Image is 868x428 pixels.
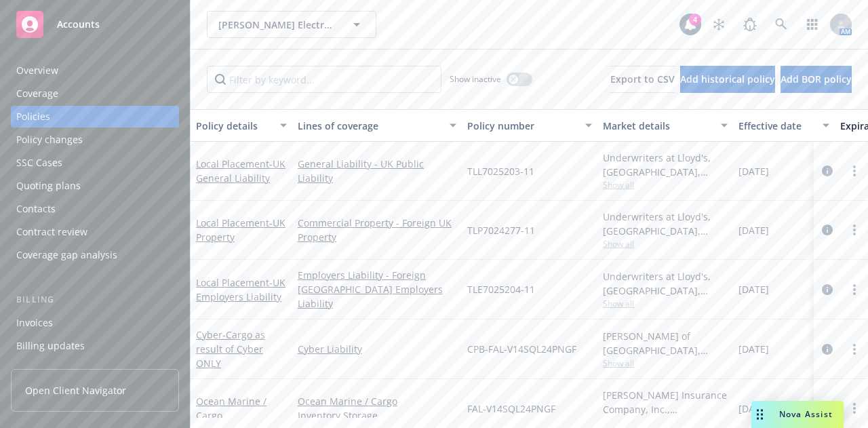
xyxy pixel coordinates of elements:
a: circleInformation [819,400,835,416]
span: TLL7025203-11 [467,164,534,178]
div: Underwriters at Lloyd's, [GEOGRAPHIC_DATA], [PERSON_NAME] of [GEOGRAPHIC_DATA], Berkley Technolog... [603,210,728,238]
a: circleInformation [819,281,835,298]
span: Add BOR policy [781,73,852,85]
a: Invoices [11,312,179,334]
span: Show all [603,238,728,250]
div: Quoting plans [16,175,81,197]
div: [PERSON_NAME] Insurance Company, Inc., [PERSON_NAME] Group, [PERSON_NAME] Cargo [603,388,728,416]
span: Show all [603,298,728,309]
a: Ocean Marine / Cargo [196,395,267,422]
span: CPB-FAL-V14SQL24PNGF [467,342,576,356]
div: Underwriters at Lloyd's, [GEOGRAPHIC_DATA], [PERSON_NAME] of [GEOGRAPHIC_DATA], Berkley Technolog... [603,151,728,179]
div: Policies [16,106,50,128]
div: [PERSON_NAME] of [GEOGRAPHIC_DATA], [PERSON_NAME] Cargo [603,329,728,357]
a: more [846,341,863,357]
div: Invoices [16,312,53,334]
a: Coverage gap analysis [11,244,179,266]
input: Filter by keyword... [207,66,441,93]
a: Switch app [799,11,826,38]
a: Report a Bug [736,11,764,38]
span: Show all [603,416,728,428]
div: Policy changes [16,129,83,151]
a: circleInformation [819,163,835,179]
a: SSC Cases [11,152,179,174]
span: Open Client Navigator [25,383,126,397]
div: Drag to move [751,401,768,428]
span: Nova Assist [779,408,833,420]
a: circleInformation [819,222,835,238]
div: SSC Cases [16,152,62,174]
a: Ocean Marine / Cargo [298,394,456,408]
button: Add historical policy [680,66,775,93]
a: General Liability - UK Public Liability [298,157,456,185]
a: Policy changes [11,129,179,151]
a: Coverage [11,83,179,104]
a: Search [768,11,795,38]
span: [DATE] [738,402,769,416]
a: Local Placement [196,216,285,244]
button: Effective date [733,109,835,142]
a: Contract review [11,221,179,243]
button: Market details [597,109,733,142]
div: Coverage [16,83,58,104]
div: Lines of coverage [298,119,441,133]
span: [DATE] [738,342,769,356]
span: [DATE] [738,223,769,237]
button: Policy number [462,109,597,142]
a: Policies [11,106,179,128]
a: more [846,281,863,298]
a: Quoting plans [11,175,179,197]
span: Show all [603,179,728,191]
div: 4 [689,14,701,26]
a: Employers Liability - Foreign [GEOGRAPHIC_DATA] Employers Liability [298,268,456,311]
span: TLP7024277-11 [467,223,535,237]
span: [PERSON_NAME] Electronics, Inc. [218,18,336,32]
span: Show inactive [450,73,501,85]
a: more [846,222,863,238]
a: more [846,400,863,416]
div: Policy number [467,119,577,133]
span: - Cargo as result of Cyber ONLY [196,328,265,370]
a: circleInformation [819,341,835,357]
button: [PERSON_NAME] Electronics, Inc. [207,11,376,38]
button: Export to CSV [610,66,675,93]
button: Add BOR policy [781,66,852,93]
a: Local Placement [196,276,285,303]
span: [DATE] [738,164,769,178]
div: Billing updates [16,335,85,357]
div: Coverage gap analysis [16,244,117,266]
a: Overview [11,60,179,81]
a: Commercial Property - Foreign UK Property [298,216,456,244]
div: Overview [16,60,58,81]
div: Contacts [16,198,56,220]
span: TLE7025204-11 [467,282,535,296]
a: Local Placement [196,157,285,184]
span: FAL-V14SQL24PNGF [467,402,555,416]
span: [DATE] [738,282,769,296]
div: Effective date [738,119,814,133]
a: Billing updates [11,335,179,357]
div: Market details [603,119,713,133]
span: - UK Employers Liability [196,276,285,303]
a: Accounts [11,5,179,43]
a: more [846,163,863,179]
a: Contacts [11,198,179,220]
button: Nova Assist [751,401,844,428]
button: Lines of coverage [292,109,462,142]
div: Billing [11,293,179,307]
a: Cyber [196,328,265,370]
button: Policy details [191,109,292,142]
span: Show all [603,357,728,369]
div: Contract review [16,221,87,243]
span: Export to CSV [610,73,675,85]
span: Add historical policy [680,73,775,85]
a: Cyber Liability [298,342,456,356]
div: Underwriters at Lloyd's, [GEOGRAPHIC_DATA], [PERSON_NAME] of [GEOGRAPHIC_DATA], Berkley Technolog... [603,269,728,298]
div: Policy details [196,119,272,133]
a: Inventory Storage [298,408,456,423]
span: Accounts [57,19,100,30]
a: Stop snowing [705,11,732,38]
